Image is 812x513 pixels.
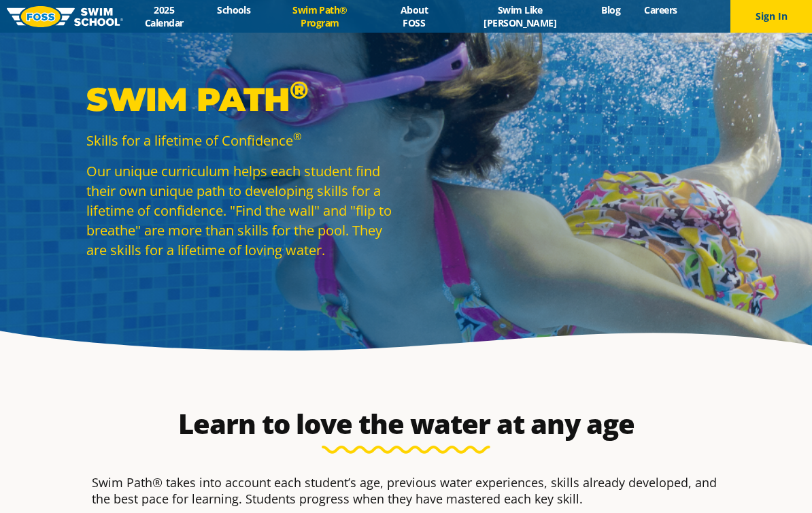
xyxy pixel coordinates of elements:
p: Skills for a lifetime of Confidence [86,131,399,150]
a: Blog [590,3,632,16]
h2: Learn to love the water at any age [85,408,727,440]
sup: ® [293,129,301,143]
img: FOSS Swim School Logo [7,6,123,27]
a: Schools [205,3,263,16]
a: About FOSS [377,3,451,29]
a: 2025 Calendar [123,3,205,29]
p: Our unique curriculum helps each student find their own unique path to developing skills for a li... [86,161,399,260]
a: Swim Path® Program [263,3,377,29]
a: Swim Like [PERSON_NAME] [451,3,590,29]
p: Swim Path [86,79,399,120]
sup: ® [290,75,308,105]
a: Careers [632,3,689,16]
p: Swim Path® takes into account each student’s age, previous water experiences, skills already deve... [92,474,720,507]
